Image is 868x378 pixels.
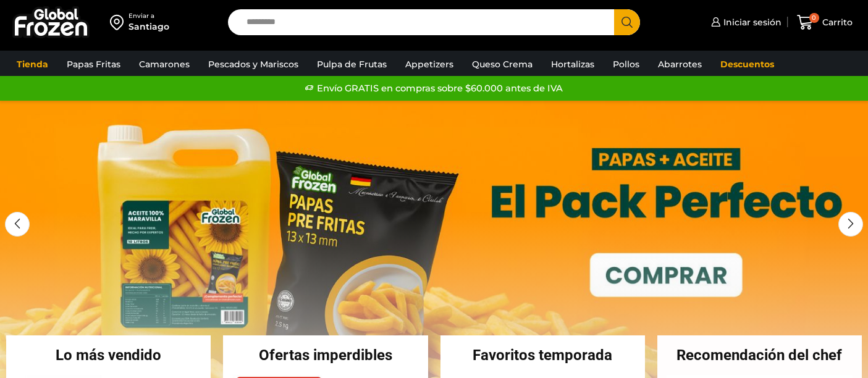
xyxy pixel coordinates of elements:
img: address-field-icon.svg [110,12,129,33]
a: Descuentos [714,52,780,76]
span: Iniciar sesión [720,16,782,28]
a: Iniciar sesión [708,10,782,35]
a: Tienda [11,52,54,76]
div: Next slide [838,212,863,237]
h2: Lo más vendido [6,348,211,363]
button: Search button [614,9,640,35]
a: Queso Crema [466,52,539,76]
a: Hortalizas [545,52,600,76]
a: Pescados y Mariscos [202,52,305,76]
a: Abarrotes [652,52,708,76]
span: Carrito [819,16,853,28]
a: Camarones [133,52,196,76]
h2: Ofertas imperdibles [223,348,428,363]
a: Pulpa de Frutas [311,52,393,76]
a: Appetizers [399,52,460,76]
div: Enviar a [129,12,169,20]
span: 0 [809,13,819,23]
a: Papas Fritas [61,52,127,76]
div: Previous slide [5,212,30,237]
h2: Favoritos temporada [440,348,645,363]
h2: Recomendación del chef [657,348,862,363]
a: 0 Carrito [794,8,856,37]
a: Pollos [607,52,646,76]
div: Santiago [129,20,169,33]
